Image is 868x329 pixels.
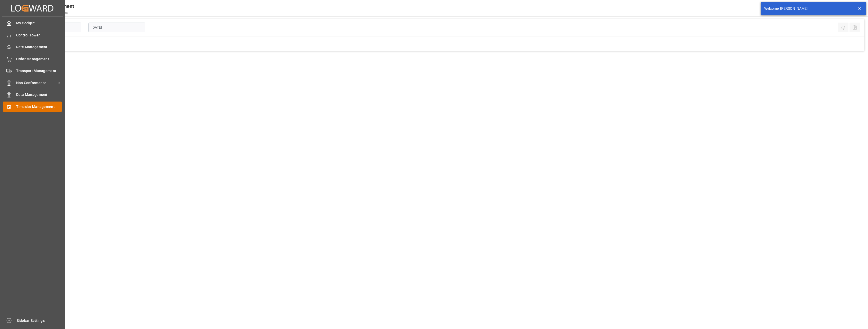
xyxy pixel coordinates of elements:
a: Transport Management [3,66,62,76]
a: Data Management [3,90,62,100]
div: Welcome, [PERSON_NAME] [764,6,853,11]
span: Timeslot Management [16,104,62,109]
a: Order Management [3,54,62,64]
span: Control Tower [16,33,62,38]
input: DD-MM-YYYY [88,23,145,32]
span: Rate Management [16,44,62,50]
span: Transport Management [16,68,62,74]
span: Non Conformance [16,80,57,86]
a: Control Tower [3,30,62,40]
a: Rate Management [3,42,62,52]
a: Timeslot Management [3,102,62,112]
span: Order Management [16,56,62,62]
span: My Cockpit [16,21,62,26]
span: Data Management [16,92,62,97]
a: My Cockpit [3,18,62,28]
span: Sidebar Settings [17,318,63,323]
